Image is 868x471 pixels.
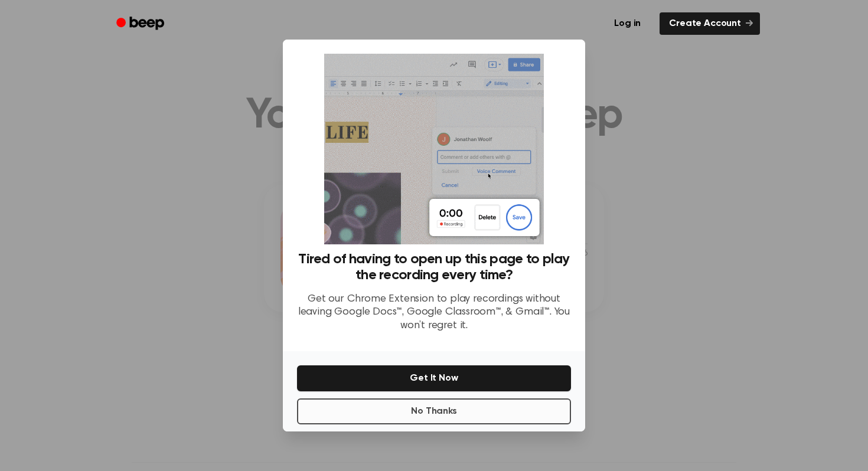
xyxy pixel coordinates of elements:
[297,293,571,333] p: Get our Chrome Extension to play recordings without leaving Google Docs™, Google Classroom™, & Gm...
[324,54,543,244] img: Beep extension in action
[297,365,571,391] button: Get It Now
[297,251,571,283] h3: Tired of having to open up this page to play the recording every time?
[297,398,571,424] button: No Thanks
[660,12,760,35] a: Create Account
[108,12,175,35] a: Beep
[602,10,652,37] a: Log in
